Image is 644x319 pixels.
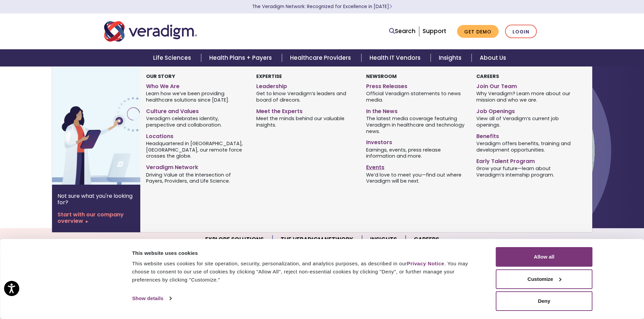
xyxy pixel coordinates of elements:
[366,105,466,115] a: In the News
[457,25,499,38] a: Get Demo
[366,115,466,135] span: The latest media coverage featuring Veradigm in healthcare and technology news.
[256,105,356,115] a: Meet the Experts
[423,27,446,35] a: Support
[496,247,593,267] button: Allow all
[146,130,246,140] a: Locations
[52,67,161,185] img: Vector image of Veradigm’s Story
[146,140,246,159] span: Headquartered in [GEOGRAPHIC_DATA], [GEOGRAPHIC_DATA], our remote force crosses the globe.
[57,211,135,224] a: Start with our company overview
[132,249,481,257] div: This website uses cookies
[476,165,576,178] span: Grow your future—learn about Veradigm’s internship program.
[252,3,392,10] a: The Veradigm Network: Recognized for Excellence in [DATE]Learn More
[476,140,576,153] span: Veradigm offers benefits, training and development opportunities.
[389,3,392,10] span: Learn More
[145,49,201,67] a: Life Sciences
[132,293,171,303] a: Show details
[366,80,466,90] a: Press Releases
[366,73,397,80] strong: Newsroom
[366,171,466,184] span: We’d love to meet you—find out where Veradigm will be next.
[256,80,356,90] a: Leadership
[256,90,356,103] span: Get to know Veradigm’s leaders and board of direcors.
[366,161,466,171] a: Events
[476,155,576,165] a: Early Talent Program
[476,90,576,103] span: Why Veradigm? Learn more about our mission and who we are.
[57,193,135,206] p: Not sure what you're looking for?
[476,73,499,80] strong: Careers
[389,27,415,36] a: Search
[476,130,576,140] a: Benefits
[201,49,282,67] a: Health Plans + Payers
[505,25,537,38] a: Login
[282,49,361,67] a: Healthcare Providers
[366,136,466,146] a: Investors
[496,269,593,289] button: Customize
[146,90,246,103] span: Learn how we’ve been providing healthcare solutions since [DATE].
[104,20,197,43] img: Veradigm logo
[431,49,472,67] a: Insights
[132,260,481,284] div: This website uses cookies for site operation, security, personalization, and analytics purposes, ...
[256,115,356,128] span: Meet the minds behind our valuable insights.
[256,73,282,80] strong: Expertise
[407,261,444,266] a: Privacy Notice
[146,161,246,171] a: Veradigm Network
[366,90,466,103] span: Official Veradigm statements to news media.
[476,115,576,128] span: View all of Veradigm’s current job openings.
[146,105,246,115] a: Culture and Values
[366,146,466,159] span: Earnings, events, press release information and more.
[472,49,514,67] a: About Us
[146,171,246,184] span: Driving Value at the Intersection of Payers, Providers, and Life Science.
[361,49,431,67] a: Health IT Vendors
[476,105,576,115] a: Job Openings
[146,73,175,80] strong: Our Story
[476,80,576,90] a: Join Our Team
[146,80,246,90] a: Who We Are
[496,291,593,311] button: Deny
[146,115,246,128] span: Veradigm celebrates identity, perspective and collaboration.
